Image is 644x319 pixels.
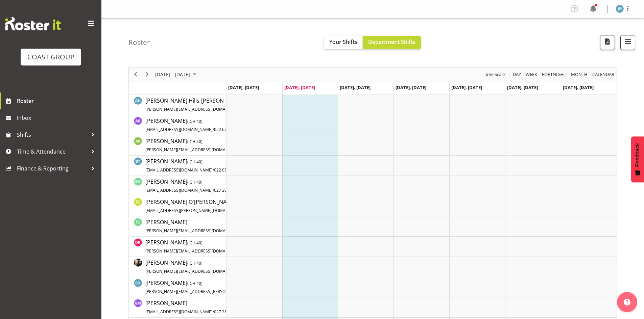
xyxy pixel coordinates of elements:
button: Download a PDF of the roster according to the set date range. [600,35,615,50]
span: Feedback [635,143,641,167]
span: Your Shifts [329,38,357,46]
span: Inbox [17,113,98,123]
button: Feedback - Show survey [631,136,644,182]
button: Filter Shifts [620,35,635,50]
span: Finance & Reporting [17,163,88,174]
span: Department Shifts [368,38,415,46]
div: COAST GROUP [27,52,74,62]
img: jason-garvey1164.jpg [616,5,624,13]
span: Time & Attendance [17,147,88,157]
button: Your Shifts [324,36,363,49]
img: Rosterit website logo [5,17,61,30]
span: Shifts [17,130,88,140]
h4: Roster [128,38,150,46]
span: Roster [17,96,98,106]
button: Department Shifts [363,36,421,49]
img: help-xxl-2.png [624,299,630,305]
